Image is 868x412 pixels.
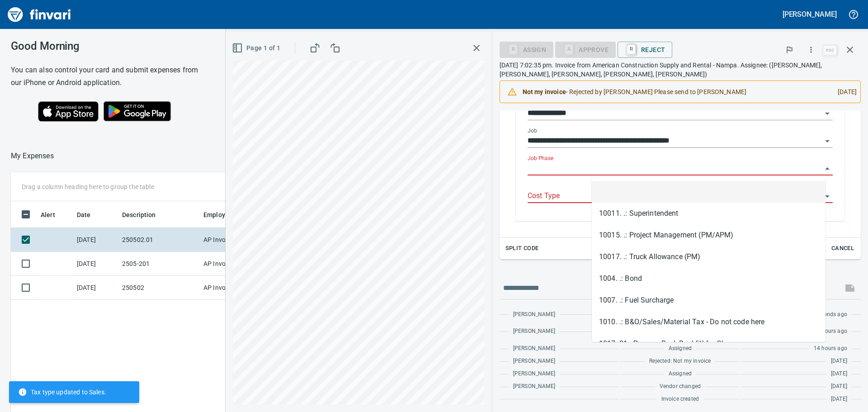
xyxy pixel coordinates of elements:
[821,162,834,175] button: Close
[203,209,244,220] span: Employee
[505,243,539,254] span: Split Code
[513,369,555,379] span: [PERSON_NAME]
[831,369,847,379] span: [DATE]
[203,209,232,220] span: Employee
[11,151,54,161] nav: breadcrumb
[661,395,699,404] span: Invoice created
[503,242,541,256] button: Split Code
[801,40,821,60] button: More
[830,243,855,254] span: Cancel
[821,107,834,120] button: Open
[839,277,861,299] span: This records your message into the invoice and notifies anyone mentioned
[821,135,834,147] button: Open
[660,382,701,391] span: Vendor changed
[592,268,826,289] li: 1004. .: Bond
[118,228,200,252] td: 250502.01
[73,228,118,252] td: [DATE]
[814,344,847,353] span: 14 hours ago
[73,252,118,276] td: [DATE]
[118,276,200,300] td: 250502
[18,388,106,397] span: Tax type updated to Sales.
[500,61,861,79] p: [DATE] 7:02:35 pm. Invoice from American Construction Supply and Rental - Nampa. Assignee: ([PERS...
[118,252,200,276] td: 2505-201
[592,246,826,268] li: 10017. .: Truck Allowance (PM)
[669,369,692,379] span: Assigned
[513,310,555,319] span: [PERSON_NAME]
[77,209,103,220] span: Date
[783,9,837,19] h5: [PERSON_NAME]
[38,101,99,122] img: Download on the App Store
[77,209,91,220] span: Date
[627,44,636,54] a: R
[523,88,566,95] strong: Not my invoice
[814,327,847,336] span: 14 hours ago
[649,357,711,366] span: Rejected: Not my invoice
[513,344,555,353] span: [PERSON_NAME]
[592,203,826,224] li: 10011. .: Superintendent
[122,209,156,220] span: Description
[528,156,553,161] label: Job Phase
[625,42,665,57] span: Reject
[779,40,799,60] button: Flag
[592,224,826,246] li: 10015. .: Project Management (PM/APM)
[11,40,203,52] h3: Good Morning
[592,311,826,333] li: 1010. .: B&O/Sales/Material Tax - Do not code here
[11,151,54,161] p: My Expenses
[99,96,176,126] img: Get it on Google Play
[41,209,55,220] span: Alert
[500,50,861,259] div: Expand
[592,289,826,311] li: 1007. .: Fuel Surcharge
[831,395,847,404] span: [DATE]
[821,190,834,203] button: Open
[5,4,73,25] img: Finvari
[41,209,67,220] span: Alert
[669,344,692,353] span: Assigned
[780,7,839,21] button: [PERSON_NAME]
[218,97,416,106] p: Online allowed
[523,84,830,100] div: - Rejected by [PERSON_NAME] Please send to [PERSON_NAME]
[831,357,847,366] span: [DATE]
[513,327,555,336] span: [PERSON_NAME]
[200,276,268,300] td: AP Invoices
[11,64,203,89] h6: You can also control your card and submit expenses from our iPhone or Android application.
[513,382,555,391] span: [PERSON_NAME]
[821,39,861,61] span: Close invoice
[555,45,616,53] div: Job Phase required
[200,252,268,276] td: AP Invoices
[823,45,837,55] a: esc
[618,42,672,58] button: RReject
[230,40,284,57] button: Page 1 of 1
[200,228,268,252] td: AP Invoices
[73,276,118,300] td: [DATE]
[234,43,280,54] span: Page 1 of 1
[513,357,555,366] span: [PERSON_NAME]
[828,242,857,256] button: Cancel
[831,382,847,391] span: [DATE]
[500,45,553,53] div: Assign
[528,128,537,133] label: Job
[830,84,857,100] div: [DATE]
[122,209,168,220] span: Description
[22,182,154,191] p: Drag a column heading here to group the table
[592,333,826,355] li: 1017. 01.: Remove Rock Backfill for Clearance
